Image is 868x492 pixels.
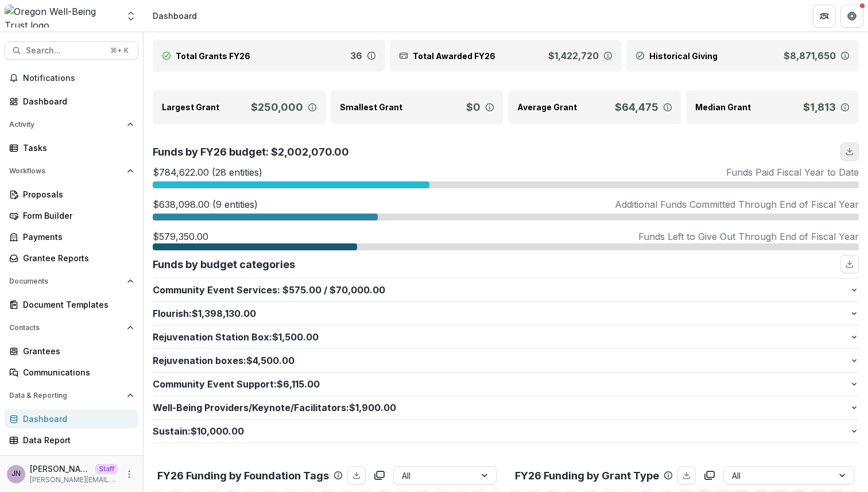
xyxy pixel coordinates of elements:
[153,349,859,372] button: Rejuvenation boxes:$4,500.00
[23,231,129,243] div: Payments
[370,466,389,485] button: copy to clipboard
[5,363,138,382] a: Communications
[466,99,480,115] p: $0
[548,49,599,63] p: $1,422,720
[153,197,258,211] p: $638,098.00 (9 entities)
[153,257,295,272] p: Funds by budget categories
[5,272,138,290] button: Open Documents
[515,468,659,483] p: FY26 Funding by Grant Type
[153,278,859,301] button: Community Event Services:$575.00/$70,000.00
[282,283,321,297] span: $575.00
[153,424,850,438] p: Sustain : $10,000.00
[5,69,138,87] button: Notifications
[9,121,122,129] span: Activity
[649,50,718,62] p: Historical Giving
[340,101,402,113] p: Smallest Grant
[148,7,201,24] nav: breadcrumb
[413,50,495,62] p: Total Awarded FY26
[9,277,122,285] span: Documents
[23,252,129,264] div: Grantee Reports
[153,396,859,419] button: Well-Being Providers/Keynote/Facilitators:$1,900.00
[638,230,859,243] p: Funds Left to Give Out Through End of Fiscal Year
[153,401,850,414] p: Well-Being Providers/Keynote/Facilitators : $1,900.00
[5,92,138,111] a: Dashboard
[108,44,131,57] div: ⌘ + K
[350,49,362,63] p: 36
[324,283,327,297] span: /
[5,319,138,337] button: Open Contacts
[123,5,139,28] button: Open entity switcher
[5,5,118,28] img: Oregon Well-Being Trust logo
[23,73,134,83] span: Notifications
[153,307,850,320] p: Flourish : $1,398,130.00
[9,167,122,175] span: Workflows
[153,354,850,367] p: Rejuvenation boxes : $4,500.00
[813,5,836,28] button: Partners
[23,210,129,222] div: Form Builder
[5,115,138,134] button: Open Activity
[615,197,859,211] p: Additional Funds Committed Through End of Fiscal Year
[615,99,658,115] p: $64,475
[153,283,850,297] p: Community Event Services : $70,000.00
[5,431,138,450] a: Data Report
[5,249,138,268] a: Grantee Reports
[5,41,138,60] button: Search...
[176,50,250,62] p: Total Grants FY26
[153,144,349,160] p: Funds by FY26 budget: $2,002,070.00
[153,377,850,391] p: Community Event Support : $6,115.00
[157,468,329,483] p: FY26 Funding by Foundation Tags
[153,373,859,396] button: Community Event Support:$6,115.00
[784,49,836,63] p: $8,871,650
[11,470,21,478] div: Joyce N
[153,165,262,179] p: $784,622.00 (28 entities)
[153,420,859,443] button: Sustain:$10,000.00
[26,46,103,56] span: Search...
[517,101,577,113] p: Average Grant
[23,345,129,357] div: Grantees
[695,101,751,113] p: Median Grant
[840,255,859,273] button: download
[23,142,129,154] div: Tasks
[23,434,129,446] div: Data Report
[840,5,863,28] button: Get Help
[251,99,303,115] p: $250,000
[9,324,122,332] span: Contacts
[162,101,219,113] p: Largest Grant
[700,466,719,485] button: copy to clipboard
[5,185,138,204] a: Proposals
[153,302,859,325] button: Flourish:$1,398,130.00
[153,326,859,348] button: Rejuvenation Station Box:$1,500.00
[122,467,136,481] button: More
[5,386,138,405] button: Open Data & Reporting
[840,142,859,161] button: download
[5,138,138,157] a: Tasks
[5,342,138,361] a: Grantees
[803,99,836,115] p: $1,813
[23,366,129,378] div: Communications
[23,413,129,425] div: Dashboard
[5,227,138,246] a: Payments
[23,299,129,311] div: Document Templates
[30,463,91,475] p: [PERSON_NAME]
[153,10,197,22] div: Dashboard
[347,466,366,485] button: download
[95,464,118,474] p: Staff
[726,165,859,179] p: Funds Paid Fiscal Year to Date
[9,392,122,400] span: Data & Reporting
[23,188,129,200] div: Proposals
[5,295,138,314] a: Document Templates
[5,409,138,428] a: Dashboard
[153,230,208,243] p: $579,350.00
[23,95,129,107] div: Dashboard
[5,206,138,225] a: Form Builder
[153,330,850,344] p: Rejuvenation Station Box : $1,500.00
[5,162,138,180] button: Open Workflows
[677,466,696,485] button: download
[30,475,118,485] p: [PERSON_NAME][EMAIL_ADDRESS][DOMAIN_NAME]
